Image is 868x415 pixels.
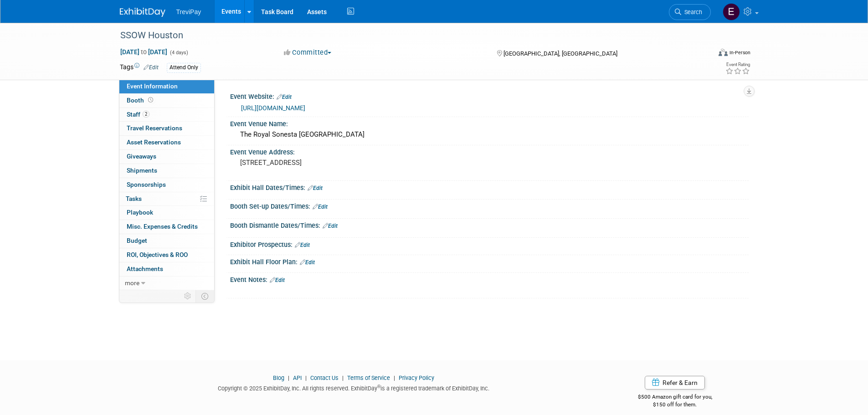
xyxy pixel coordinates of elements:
[127,138,181,146] span: Asset Reservations
[180,290,196,302] td: Personalize Event Tab Strip
[120,62,159,73] td: Tags
[237,128,742,142] div: The Royal Sonesta [GEOGRAPHIC_DATA]
[719,49,728,56] img: Format-Inperson.png
[230,273,749,285] div: Event Notes:
[127,124,182,132] span: Travel Reservations
[119,94,214,108] a: Booth
[281,48,335,57] button: Committed
[126,195,142,202] span: Tasks
[729,49,750,56] div: In-Person
[399,374,434,381] a: Privacy Policy
[277,94,292,100] a: Edit
[310,374,339,381] a: Contact Us
[300,259,315,266] a: Edit
[657,47,751,61] div: Event Format
[119,220,214,234] a: Misc. Expenses & Credits
[127,181,166,188] span: Sponsorships
[119,248,214,262] a: ROI, Objectives & ROO
[127,265,163,272] span: Attachments
[119,277,214,290] a: more
[127,237,147,244] span: Budget
[230,145,749,157] div: Event Venue Address:
[146,97,155,103] span: Booth not reserved yet
[167,63,201,72] div: Attend Only
[230,181,749,193] div: Exhibit Hall Dates/Times:
[119,192,214,206] a: Tasks
[725,62,750,67] div: Event Rating
[120,48,168,56] span: [DATE] [DATE]
[303,374,309,381] span: |
[119,122,214,135] a: Travel Reservations
[377,384,380,389] sup: ®
[669,4,711,20] a: Search
[286,374,292,381] span: |
[119,136,214,149] a: Asset Reservations
[241,104,305,112] a: [URL][DOMAIN_NAME]
[125,279,139,287] span: more
[681,9,702,15] span: Search
[270,277,285,283] a: Edit
[119,178,214,192] a: Sponsorships
[601,401,749,409] div: $150 off for them.
[119,150,214,164] a: Giveaways
[127,209,153,216] span: Playbook
[127,251,188,258] span: ROI, Objectives & ROO
[119,206,214,220] a: Playbook
[144,64,159,71] a: Edit
[340,374,346,381] span: |
[119,164,214,178] a: Shipments
[230,238,749,250] div: Exhibitor Prospectus:
[230,90,749,102] div: Event Website:
[176,8,201,15] span: TreviPay
[120,8,165,17] img: ExhibitDay
[169,50,188,56] span: (4 days)
[308,185,323,191] a: Edit
[230,117,749,128] div: Event Venue Name:
[127,97,155,104] span: Booth
[119,234,214,248] a: Budget
[119,108,214,122] a: Staff2
[127,167,157,174] span: Shipments
[391,374,397,381] span: |
[230,255,749,267] div: Exhibit Hall Floor Plan:
[293,374,302,381] a: API
[117,27,697,44] div: SSOW Houston
[127,153,156,160] span: Giveaways
[120,382,588,393] div: Copyright © 2025 ExhibitDay, Inc. All rights reserved. ExhibitDay is a registered trademark of Ex...
[143,111,149,118] span: 2
[230,219,749,231] div: Booth Dismantle Dates/Times:
[323,223,338,229] a: Edit
[119,80,214,93] a: Event Information
[127,111,149,118] span: Staff
[195,290,214,302] td: Toggle Event Tabs
[127,223,198,230] span: Misc. Expenses & Credits
[313,204,328,210] a: Edit
[127,82,178,90] span: Event Information
[723,3,740,20] img: Eric Shipe
[503,50,617,57] span: [GEOGRAPHIC_DATA], [GEOGRAPHIC_DATA]
[230,200,749,211] div: Booth Set-up Dates/Times:
[295,242,310,248] a: Edit
[273,374,284,381] a: Blog
[347,374,390,381] a: Terms of Service
[601,387,749,408] div: $500 Amazon gift card for you,
[240,159,436,167] pre: [STREET_ADDRESS]
[119,262,214,276] a: Attachments
[139,48,148,56] span: to
[645,376,705,389] a: Refer & Earn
